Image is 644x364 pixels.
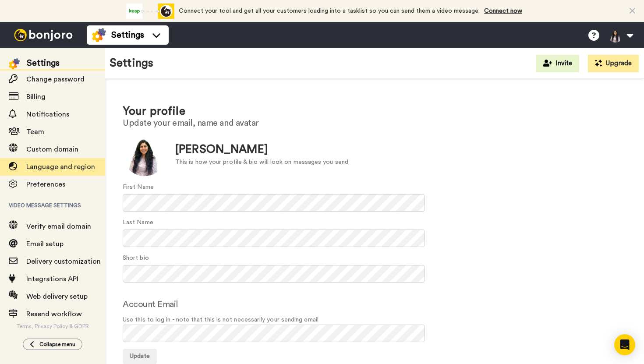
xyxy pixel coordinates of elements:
[11,29,76,41] img: bj-logo-header-white.svg
[123,298,178,311] label: Account Email
[9,58,20,69] img: settings-colored.svg
[26,311,82,318] span: Resend workflow
[179,8,480,14] span: Connect your tool and get all your customers loading into a tasklist so you can send them a video...
[175,158,348,167] div: This is how your profile & bio will look on messages you send
[26,93,46,100] span: Billing
[123,183,154,192] label: First Name
[588,55,639,72] button: Upgrade
[130,353,150,359] span: Update
[23,339,82,350] button: Collapse menu
[614,334,635,355] div: Open Intercom Messenger
[26,223,91,230] span: Verify email domain
[110,57,153,70] h1: Settings
[26,181,65,188] span: Preferences
[123,315,626,325] span: Use this to log in - note that this is not necessarily your sending email
[123,105,626,118] h1: Your profile
[26,163,95,170] span: Language and region
[26,146,78,153] span: Custom domain
[484,8,522,14] a: Connect now
[26,128,44,135] span: Team
[26,258,101,265] span: Delivery customization
[123,254,149,263] label: Short bio
[536,55,579,72] button: Invite
[92,28,106,42] img: settings-colored.svg
[26,293,88,300] span: Web delivery setup
[175,141,348,158] div: [PERSON_NAME]
[123,218,153,227] label: Last Name
[123,118,626,128] h2: Update your email, name and avatar
[26,276,78,283] span: Integrations API
[111,29,144,41] span: Settings
[39,341,75,348] span: Collapse menu
[26,76,85,83] span: Change password
[27,57,60,69] div: Settings
[26,111,69,118] span: Notifications
[26,240,64,247] span: Email setup
[126,4,174,19] div: animation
